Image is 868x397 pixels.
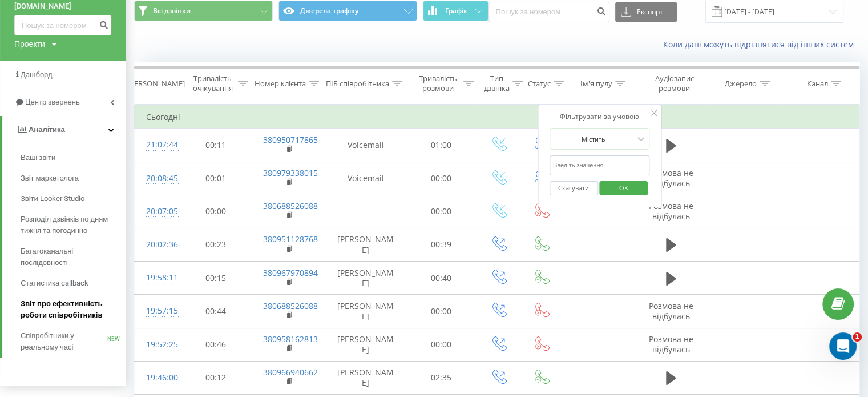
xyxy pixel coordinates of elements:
span: OK [608,179,640,197]
div: Тривалість розмови [415,74,461,93]
td: Voicemail [326,162,406,195]
td: [PERSON_NAME] [326,262,406,295]
a: [DOMAIN_NAME] [14,1,111,12]
div: 20:02:36 [146,234,169,256]
td: 00:00 [406,195,477,228]
iframe: Intercom live chat [829,332,857,360]
span: Дашборд [21,70,53,79]
td: 00:23 [180,228,252,261]
div: Ім'я пулу [580,79,612,89]
td: 00:39 [406,228,477,261]
input: Введіть значення [550,155,650,175]
span: Центр звернень [25,98,80,106]
td: 01:00 [406,129,477,162]
div: ПІБ співробітника [326,79,389,89]
button: Графік [423,1,488,21]
span: Графік [445,7,467,15]
td: 00:12 [180,361,252,394]
td: 00:40 [406,262,477,295]
td: 00:00 [406,328,477,361]
td: 00:00 [406,295,477,328]
a: Розподіл дзвінків по дням тижня та погодинно [21,209,126,241]
a: Співробітники у реальному часіNEW [21,326,126,358]
span: 1 [853,332,862,342]
a: Звіт маркетолога [21,168,126,189]
button: Джерела трафіку [278,1,417,21]
span: Розподіл дзвінків по дням тижня та погодинно [21,214,120,236]
td: 00:46 [180,328,252,361]
a: 380967970894 [263,267,318,278]
div: 19:52:25 [146,334,169,356]
span: Багатоканальні послідовності [21,246,120,268]
td: 00:00 [180,195,252,228]
td: 00:00 [406,162,477,195]
td: 00:15 [180,262,252,295]
td: 02:35 [406,361,477,394]
button: Скасувати [550,181,598,195]
div: 20:07:05 [146,200,169,223]
span: Звіти Looker Studio [21,193,84,204]
span: Статистика callback [21,278,88,289]
a: 380966940662 [263,367,318,378]
a: 380688526088 [263,300,318,311]
div: 19:58:11 [146,267,169,289]
div: 19:46:00 [146,367,169,389]
a: Статистика callback [21,273,126,294]
td: [PERSON_NAME] [326,361,406,394]
a: Аналiтика [2,116,126,143]
span: Звіт маркетолога [21,173,79,184]
span: Розмова не відбулась [649,167,693,189]
div: Тривалість очікування [190,74,235,93]
div: Канал [807,79,828,89]
td: 00:11 [180,129,252,162]
a: Багатоканальні послідовності [21,241,126,273]
td: [PERSON_NAME] [326,328,406,361]
td: [PERSON_NAME] [326,228,406,261]
span: Аналiтика [29,125,65,134]
input: Пошук за номером [488,2,609,22]
div: 20:08:45 [146,167,169,190]
input: Пошук за номером [14,15,111,35]
div: Тип дзвінка [484,74,510,93]
a: Звіти Looker Studio [21,189,126,209]
div: Фільтрувати за умовою [550,111,650,122]
span: Співробітники у реальному часі [21,330,107,353]
td: 00:01 [180,162,252,195]
div: Статус [528,79,551,89]
span: Ваші звіти [21,152,55,163]
span: Всі дзвінки [153,6,191,15]
a: Звіт про ефективність роботи співробітників [21,294,126,326]
div: Джерело [725,79,757,89]
button: OK [600,181,648,195]
div: 19:57:15 [146,300,169,322]
a: 380951128768 [263,234,318,244]
td: Voicemail [326,129,406,162]
div: Проекти [14,38,45,50]
a: Коли дані можуть відрізнятися вiд інших систем [663,39,859,50]
div: Аудіозапис розмови [647,74,702,93]
button: Експорт [615,2,677,22]
div: 21:07:44 [146,134,169,156]
span: Розмова не відбулась [649,200,693,222]
div: Номер клієнта [255,79,306,89]
span: Звіт про ефективність роботи співробітників [21,298,120,321]
button: Всі дзвінки [134,1,273,21]
a: 380979338015 [263,167,318,178]
td: [PERSON_NAME] [326,295,406,328]
a: 380688526088 [263,200,318,211]
div: [PERSON_NAME] [127,79,185,89]
a: Ваші звіти [21,147,126,168]
a: 380950717865 [263,134,318,145]
span: Розмова не відбулась [649,300,693,322]
span: Розмова не відбулась [649,334,693,355]
td: 00:44 [180,295,252,328]
a: 380958162813 [263,334,318,344]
